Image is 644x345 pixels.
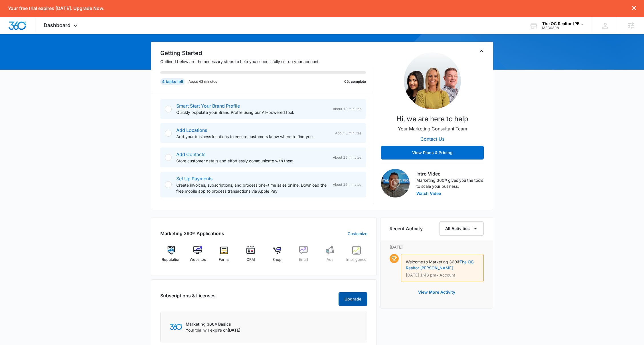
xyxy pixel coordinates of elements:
[293,246,315,267] a: Email
[478,48,485,55] button: Toggle Collapse
[240,246,262,267] a: CRM
[406,259,459,264] span: Welcome to Marketing 360®
[632,6,636,11] button: dismiss this dialog
[406,273,479,277] p: [DATE] 1:43 pm • Account
[333,182,361,187] span: About 15 minutes
[213,246,235,267] a: Forms
[319,246,341,267] a: Ads
[381,146,484,160] button: View Plans & Pricing
[346,257,366,263] span: Intelligence
[390,244,484,250] p: [DATE]
[176,182,328,194] p: Create invoices, subscriptions, and process one-time sales online. Download the free mobile app t...
[416,170,484,177] h3: Intro Video
[333,106,361,112] span: About 10 minutes
[176,103,240,109] a: Smart Start Your Brand Profile
[396,114,468,124] p: Hi, we are here to help
[219,257,230,263] span: Forms
[160,49,373,57] h2: Getting Started
[176,109,328,115] p: Quickly populate your Brand Profile using our AI-powered tool.
[44,22,70,28] span: Dashboard
[8,6,104,11] p: Your free trial expires [DATE]. Upgrade Now.
[176,152,205,157] a: Add Contacts
[333,155,361,160] span: About 15 minutes
[228,328,240,332] span: [DATE]
[160,230,224,237] h2: Marketing 360® Applications
[35,17,87,34] div: Dashboard
[344,79,366,84] p: 0% complete
[170,324,182,330] img: Marketing 360 Logo
[416,177,484,189] p: Marketing 360® gives you the tools to scale your business.
[162,257,181,263] span: Reputation
[327,257,333,263] span: Ads
[160,246,182,267] a: Reputation
[176,176,212,181] a: Set Up Payments
[412,285,461,299] button: View More Activity
[190,257,206,263] span: Websites
[542,21,584,26] div: account name
[246,257,255,263] span: CRM
[381,169,410,197] img: Intro Video
[160,58,373,64] p: Outlined below are the necessary steps to help you successfully set up your account.
[189,79,217,84] p: About 43 minutes
[176,134,331,140] p: Add your business locations to ensure customers know where to find you.
[176,127,207,133] a: Add Locations
[186,327,240,333] p: Your trial will expire on
[335,131,361,136] span: About 3 minutes
[186,321,240,327] p: Marketing 360® Basics
[160,292,216,304] h2: Subscriptions & Licenses
[398,125,467,132] p: Your Marketing Consultant Team
[187,246,209,267] a: Websites
[390,225,423,232] h6: Recent Activity
[176,158,328,164] p: Store customer details and effortlessly communicate with them.
[299,257,308,263] span: Email
[416,191,441,195] button: Watch Video
[348,231,367,237] a: Customize
[160,78,185,85] div: 4 tasks left
[415,132,450,146] button: Contact Us
[345,246,367,267] a: Intelligence
[542,26,584,30] div: account id
[272,257,282,263] span: Shop
[439,221,484,236] button: All Activities
[339,292,367,306] button: Upgrade
[266,246,288,267] a: Shop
